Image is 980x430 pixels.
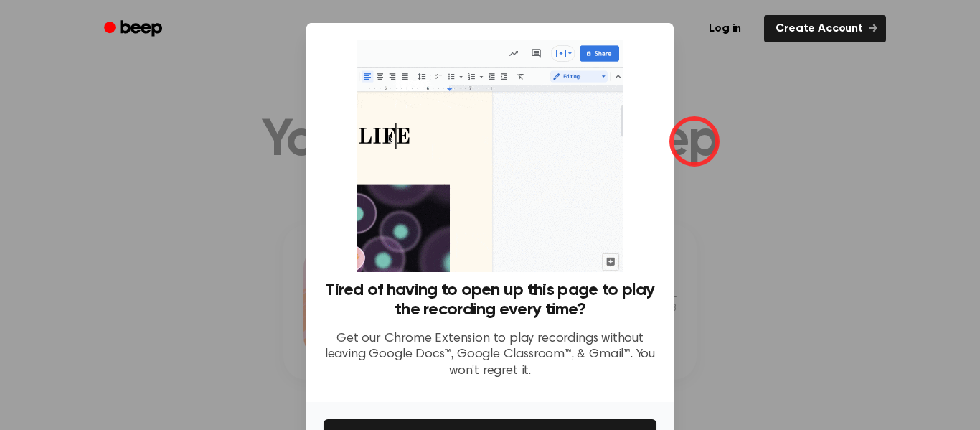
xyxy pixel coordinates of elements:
[324,281,656,319] h3: Tired of having to open up this page to play the recording every time?
[694,12,755,45] a: Log in
[357,40,623,272] img: Beep extension in action
[94,15,175,43] a: Beep
[324,331,656,380] p: Get our Chrome Extension to play recordings without leaving Google Docs™, Google Classroom™, & Gm...
[764,15,886,42] a: Create Account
